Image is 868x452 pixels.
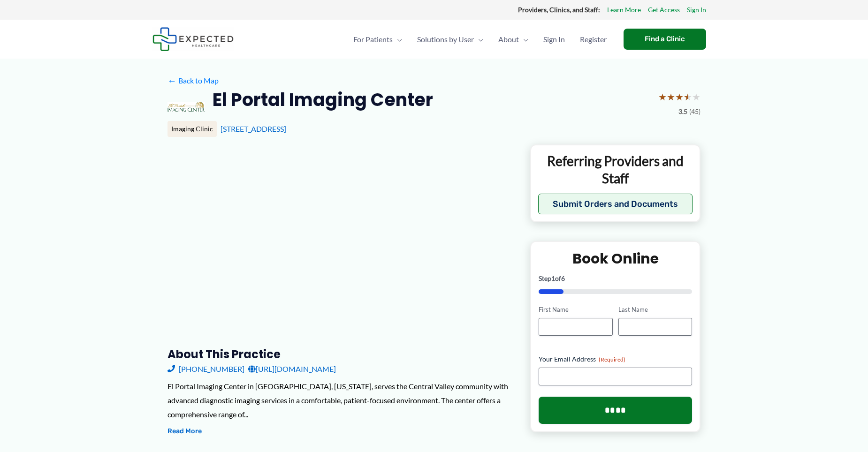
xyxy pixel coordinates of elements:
nav: Primary Site Navigation [346,23,614,56]
h2: Book Online [539,249,692,268]
a: [PHONE_NUMBER] [168,362,244,376]
img: Expected Healthcare Logo - side, dark font, small [152,27,234,51]
a: Sign In [687,4,706,16]
a: AboutMenu Toggle [491,23,536,56]
span: Sign In [543,23,565,56]
span: (45) [689,105,700,118]
label: Last Name [618,305,692,314]
label: First Name [539,305,612,314]
p: Step of [539,275,692,282]
span: For Patients [353,23,393,56]
a: ←Back to Map [168,74,219,88]
a: Get Access [648,4,680,16]
span: ★ [684,88,692,105]
span: ★ [658,88,667,105]
a: Learn More [607,4,641,16]
h3: About this practice [168,347,515,362]
a: Sign In [536,23,572,56]
span: Menu Toggle [474,23,483,56]
span: ★ [692,88,700,105]
span: (Required) [599,356,625,363]
span: Solutions by User [417,23,474,56]
div: Imaging Clinic [168,121,217,137]
span: Menu Toggle [393,23,402,56]
span: ★ [667,88,675,105]
a: [URL][DOMAIN_NAME] [248,362,336,376]
div: El Portal Imaging Center in [GEOGRAPHIC_DATA], [US_STATE], serves the Central Valley community wi... [168,379,515,421]
strong: Providers, Clinics, and Staff: [518,6,600,14]
span: 1 [551,274,555,282]
a: Solutions by UserMenu Toggle [410,23,491,56]
span: ★ [675,88,684,105]
span: About [498,23,519,56]
label: Your Email Address [539,354,692,364]
a: Register [572,23,614,56]
span: 3.5 [678,105,687,118]
span: 6 [561,274,565,282]
span: ← [168,76,176,85]
p: Referring Providers and Staff [538,152,693,187]
a: [STREET_ADDRESS] [221,124,286,133]
button: Read More [168,426,202,437]
a: For PatientsMenu Toggle [346,23,410,56]
button: Submit Orders and Documents [538,194,693,214]
h2: El Portal Imaging Center [213,88,433,111]
a: Find a Clinic [624,29,706,50]
span: Menu Toggle [519,23,528,56]
span: Register [580,23,607,56]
